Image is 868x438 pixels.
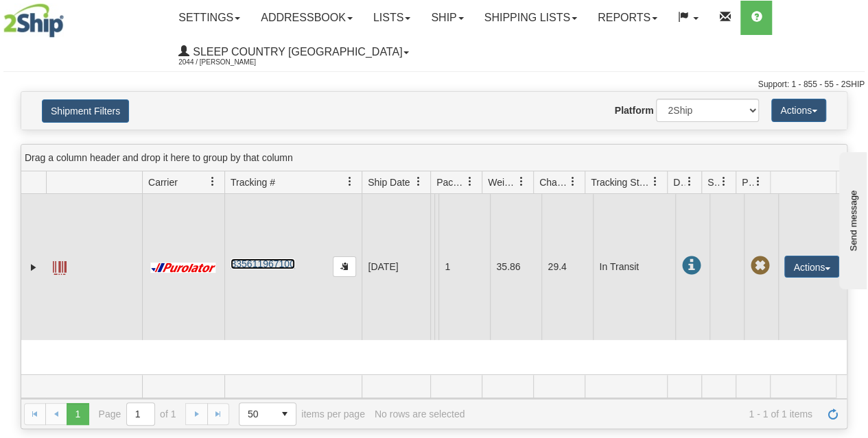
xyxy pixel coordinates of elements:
a: Ship [421,1,473,35]
a: Charge filter column settings [561,170,585,193]
td: 29.4 [541,194,593,340]
input: Page 1 [127,403,154,425]
button: Actions [771,99,826,122]
a: Reports [587,1,668,35]
td: In Transit [593,194,675,340]
a: Packages filter column settings [458,170,482,193]
a: Sleep Country [GEOGRAPHIC_DATA] 2044 / [PERSON_NAME] [168,35,419,69]
iframe: chat widget [836,149,867,289]
a: 335611967100 [231,258,294,269]
span: 50 [248,407,266,421]
span: Packages [436,175,465,189]
a: Refresh [822,403,844,425]
span: select [274,403,296,425]
a: Expand [27,260,40,274]
img: 11 - Purolator [148,263,218,273]
span: Page 1 [67,403,89,425]
span: Sleep Country [GEOGRAPHIC_DATA] [189,46,402,58]
span: Charge [539,175,568,189]
a: Settings [168,1,250,35]
a: Addressbook [250,1,363,35]
span: Weight [488,175,517,189]
a: Pickup Status filter column settings [747,170,770,193]
a: Tracking # filter column settings [338,170,362,193]
span: Pickup Status [742,175,753,189]
span: Carrier [148,175,178,189]
a: Carrier filter column settings [201,170,224,193]
td: 35.86 [490,194,541,340]
span: Pickup Not Assigned [750,256,769,276]
div: Send message [10,12,127,22]
td: 1 [438,194,490,340]
label: Platform [615,104,654,117]
a: Label [53,255,67,277]
span: Page sizes drop down [239,402,296,426]
button: Copy to clipboard [333,256,356,277]
span: 2044 / [PERSON_NAME] [178,56,281,69]
div: grid grouping header [21,145,847,171]
span: Tracking # [231,175,275,189]
span: items per page [239,402,365,426]
span: 1 - 1 of 1 items [474,409,812,419]
a: Shipment Issues filter column settings [712,170,736,193]
a: Weight filter column settings [510,170,533,193]
a: Ship Date filter column settings [407,170,430,193]
a: Tracking Status filter column settings [644,170,667,193]
button: Shipment Filters [42,99,129,123]
span: Ship Date [368,175,410,189]
td: Sleep Country [GEOGRAPHIC_DATA] Shipping department [GEOGRAPHIC_DATA] [GEOGRAPHIC_DATA] Brampton ... [430,194,434,340]
td: [PERSON_NAME] [PERSON_NAME] CA ON MISSISSAUGA L4W 3S2 [434,194,438,340]
a: Shipping lists [474,1,587,35]
img: logo2044.jpg [3,3,64,38]
a: Lists [363,1,421,35]
span: Delivery Status [673,175,685,189]
a: Delivery Status filter column settings [678,170,701,193]
span: Shipment Issues [707,175,719,189]
span: Page of 1 [99,402,176,426]
div: No rows are selected [375,409,465,419]
span: In Transit [681,256,701,276]
span: Tracking Status [591,175,650,189]
div: Support: 1 - 855 - 55 - 2SHIP [3,79,865,90]
td: [DATE] [362,194,430,340]
button: Actions [784,256,839,278]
